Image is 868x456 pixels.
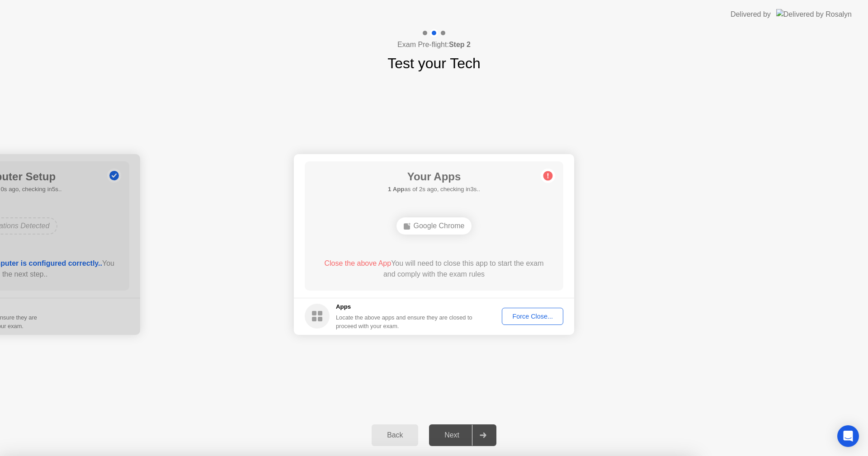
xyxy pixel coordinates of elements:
b: Step 2 [449,41,471,48]
img: Delivered by Rosalyn [776,9,852,19]
div: Back [374,431,415,439]
h1: Your Apps [388,169,480,185]
div: Delivered by [731,9,771,20]
h4: Exam Pre-flight: [397,39,471,50]
div: Force Close... [505,313,560,320]
span: Close the above App [324,259,391,267]
h1: Test your Tech [387,52,481,74]
div: Google Chrome [396,217,472,235]
div: You will need to close this app to start the exam and comply with the exam rules [318,258,551,280]
b: 1 App [388,186,404,193]
div: Locate the above apps and ensure they are closed to proceed with your exam. [336,313,473,330]
div: Open Intercom Messenger [837,425,859,447]
div: Next [432,431,472,439]
h5: Apps [336,302,473,311]
h5: as of 2s ago, checking in3s.. [388,185,480,194]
